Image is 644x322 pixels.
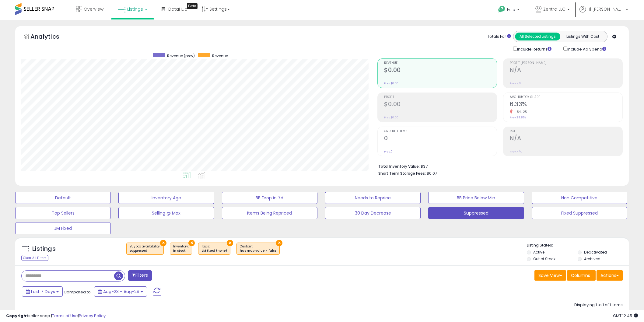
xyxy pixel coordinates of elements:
span: 2025-09-7 12:45 GMT [613,313,638,319]
div: seller snap | | [6,313,106,319]
small: -84.12% [513,110,527,114]
span: Compared to: [64,289,92,295]
h2: 6.33% [510,101,622,109]
label: Out of Stock [533,256,555,261]
div: JM Fixed (none) [201,249,227,253]
button: Fixed Suppressed [532,207,627,219]
span: Profit [384,96,497,99]
span: Overview [84,6,103,12]
label: Deactivated [584,250,607,255]
button: Save View [534,270,566,281]
button: Aug-23 - Aug-29 [94,286,147,297]
button: × [160,240,166,246]
button: Non Competitive [532,192,627,204]
button: Items Being Repriced [222,207,317,219]
button: Columns [567,270,596,281]
button: × [227,240,233,246]
span: Last 7 Days [31,289,55,295]
h2: 0 [384,135,497,143]
a: Privacy Policy [79,313,106,319]
p: Listing States: [527,243,629,248]
button: Listings With Cost [560,33,605,40]
small: Prev: N/A [510,82,522,85]
div: Clear All Filters [21,255,48,261]
span: ROI [510,130,622,133]
div: in stock [173,249,189,253]
div: Totals For [487,34,511,40]
button: Suppressed [428,207,524,219]
small: Prev: N/A [510,150,522,153]
label: Archived [584,256,600,261]
h5: Analytics [30,32,71,42]
a: Terms of Use [52,313,78,319]
button: 30 Day Decrease [325,207,421,219]
button: Actions [597,270,623,281]
button: Last 7 Days [22,286,63,297]
h2: $0.00 [384,101,497,109]
span: Inventory : [173,244,189,253]
small: Prev: 39.86% [510,116,526,119]
small: Prev: $0.00 [384,116,398,119]
span: Hi [PERSON_NAME] [587,6,624,12]
button: Default [15,192,111,204]
button: BB Price Below Min [428,192,524,204]
button: Filters [128,270,152,281]
a: Hi [PERSON_NAME] [579,6,628,20]
div: Tooltip anchor [187,3,198,9]
h5: Listings [32,245,56,253]
span: DataHub [168,6,187,12]
button: Selling @ Max [118,207,214,219]
button: × [276,240,282,246]
h2: $0.00 [384,67,497,75]
span: Profit [PERSON_NAME] [510,61,622,65]
span: Columns [571,272,590,278]
span: Zentra LLC [543,6,565,12]
span: Help [507,7,515,12]
h2: N/A [510,135,622,143]
b: Total Inventory Value: [378,164,420,169]
small: Prev: 0 [384,150,393,153]
button: Needs to Reprice [325,192,421,204]
button: JM Fixed [15,222,111,234]
span: $0.07 [427,170,437,176]
div: Include Ad Spend [559,45,616,52]
span: Listings [127,6,143,12]
span: Revenue (prev) [167,53,195,58]
h2: N/A [510,67,622,75]
span: Custom: [240,244,276,253]
b: Short Term Storage Fees: [378,171,426,176]
div: Include Returns [509,45,559,52]
span: Aug-23 - Aug-29 [103,289,139,295]
span: Ordered Items [384,130,497,133]
button: BB Drop in 7d [222,192,317,204]
button: Top Sellers [15,207,111,219]
span: Buybox availability : [130,244,160,253]
button: Inventory Age [118,192,214,204]
span: Revenue [212,53,228,58]
strong: Copyright [6,313,28,319]
span: Revenue [384,61,497,65]
li: $37 [378,162,618,170]
i: Get Help [498,5,506,13]
span: Tags : [201,244,227,253]
a: Help [493,1,526,20]
small: Prev: $0.00 [384,82,398,85]
button: All Selected Listings [515,33,560,40]
label: Active [533,250,544,255]
button: × [188,240,195,246]
div: Displaying 1 to 1 of 1 items [574,302,623,308]
span: Avg. Buybox Share [510,96,622,99]
div: suppressed [130,249,160,253]
div: has map value = false [240,249,276,253]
